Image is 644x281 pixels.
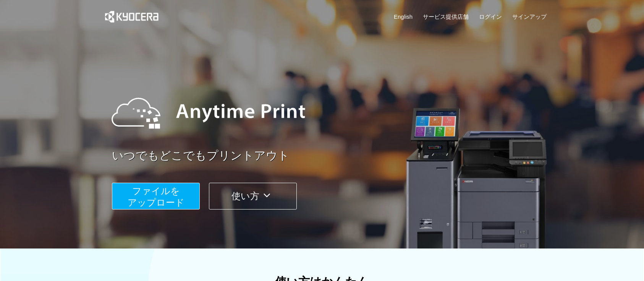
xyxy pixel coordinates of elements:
[112,148,551,164] a: いつでもどこでもプリントアウト
[128,186,184,208] span: ファイルを ​​アップロード
[112,183,200,210] button: ファイルを​​アップロード
[479,13,502,21] a: ログイン
[512,13,547,21] a: サインアップ
[394,13,413,21] a: English
[209,183,297,210] button: 使い方
[423,13,469,21] a: サービス提供店舗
